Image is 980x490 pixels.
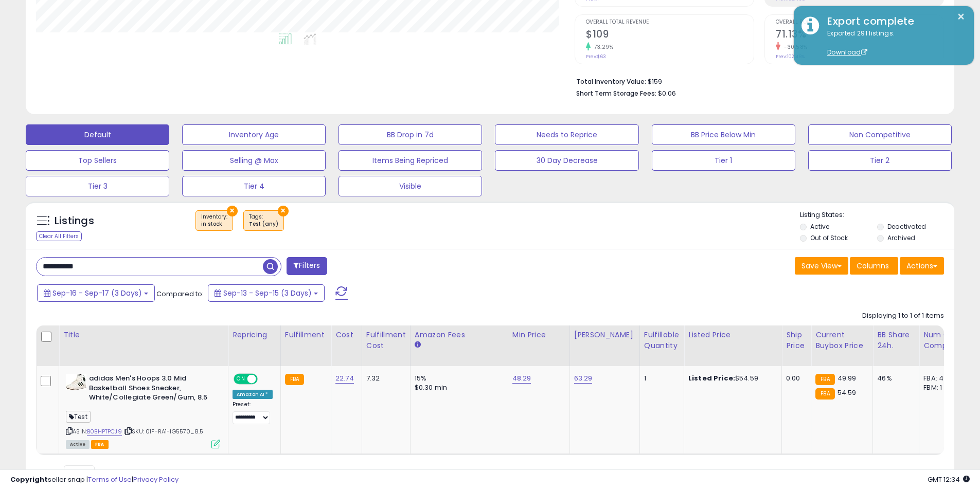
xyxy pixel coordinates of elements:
b: Total Inventory Value: [576,77,646,86]
span: Show: entries [44,469,118,479]
button: Save View [795,257,848,275]
span: | SKU: 01F-RA1-IG5570_8.5 [123,427,203,435]
span: 54.59 [838,388,857,397]
div: Amazon Fees [415,330,504,340]
a: Privacy Policy [133,475,179,484]
button: Tier 4 [182,176,326,196]
div: Test (any) [249,221,278,228]
span: Sep-13 - Sep-15 (3 Days) [223,288,312,298]
small: FBA [285,374,304,385]
div: Exported 291 listings. [819,29,966,58]
div: ASIN: [66,374,220,447]
label: Active [810,222,829,231]
button: Visible [338,176,482,196]
b: Short Term Storage Fees: [576,89,656,98]
div: Title [63,330,224,340]
span: Inventory : [201,213,227,228]
button: × [227,206,238,216]
span: All listings currently available for purchase on Amazon [66,440,90,449]
small: -30.58% [780,43,808,51]
button: Default [26,124,169,145]
span: $0.06 [658,88,676,98]
img: 41g0WvlAa-L._SL40_.jpg [66,374,86,390]
button: Filters [287,257,327,275]
b: Listed Price: [688,373,735,383]
button: Sep-16 - Sep-17 (3 Days) [37,284,155,302]
a: Terms of Use [88,475,132,484]
a: Download [827,48,867,57]
div: in stock [201,221,227,228]
span: Compared to: [156,289,204,299]
button: 30 Day Decrease [495,150,638,171]
button: × [278,206,289,216]
span: 2025-09-17 12:34 GMT [928,475,970,484]
div: Fulfillable Quantity [644,330,680,351]
span: Test [66,411,91,423]
button: BB Drop in 7d [338,124,482,145]
div: Repricing [233,330,276,340]
button: Columns [850,257,898,275]
button: Tier 1 [652,150,795,171]
span: OFF [256,375,273,384]
div: seller snap | | [10,475,179,485]
a: 63.29 [574,373,593,384]
span: Tags : [249,213,278,228]
h5: Listings [55,214,94,228]
div: 7.32 [366,374,402,383]
div: 46% [877,374,911,383]
div: Fulfillment Cost [366,330,406,351]
p: Listing States: [800,210,954,220]
button: Actions [900,257,944,275]
button: Tier 3 [26,176,169,196]
div: FBA: 4 [923,374,957,383]
small: Prev: 102.46% [776,53,805,60]
small: FBA [815,374,834,385]
span: Overall Total Revenue [586,20,754,25]
span: FBA [91,440,109,449]
h2: 71.13% [776,28,943,42]
a: 22.74 [335,373,354,384]
strong: Copyright [10,475,48,484]
label: Out of Stock [810,233,848,242]
a: 48.29 [512,373,531,384]
div: $54.59 [688,374,774,383]
small: 73.29% [591,43,613,51]
span: ON [235,375,247,384]
span: Overall ROI [776,20,943,25]
div: Num of Comp. [923,330,961,351]
small: Prev: $63 [586,53,606,60]
button: × [957,10,965,23]
label: Deactivated [887,222,926,231]
div: 0.00 [786,374,803,383]
b: adidas Men's Hoops 3.0 Mid Basketball Shoes Sneaker, White/Collegiate Green/Gum, 8.5 [89,374,214,405]
label: Archived [887,233,915,242]
span: 49.99 [838,373,857,383]
div: 15% [415,374,500,383]
button: Items Being Repriced [338,150,482,171]
div: Preset: [233,401,273,424]
button: Needs to Reprice [495,124,638,145]
div: Export complete [819,14,966,29]
button: Non Competitive [808,124,952,145]
a: B0BHPTPCJ9 [87,427,122,436]
div: Cost [335,330,358,340]
button: Top Sellers [26,150,169,171]
div: FBM: 1 [923,383,957,392]
div: [PERSON_NAME] [574,330,635,340]
div: BB Share 24h. [877,330,915,351]
div: Current Buybox Price [815,330,868,351]
div: Listed Price [688,330,777,340]
h2: $109 [586,28,754,42]
div: Fulfillment [285,330,327,340]
button: Sep-13 - Sep-15 (3 Days) [208,284,325,302]
span: Sep-16 - Sep-17 (3 Days) [52,288,142,298]
div: Displaying 1 to 1 of 1 items [862,311,944,321]
div: Ship Price [786,330,807,351]
li: $159 [576,75,936,87]
div: $0.30 min [415,383,500,392]
small: FBA [815,388,834,400]
span: Columns [857,261,889,271]
div: Min Price [512,330,565,340]
div: 1 [644,374,676,383]
button: BB Price Below Min [652,124,795,145]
